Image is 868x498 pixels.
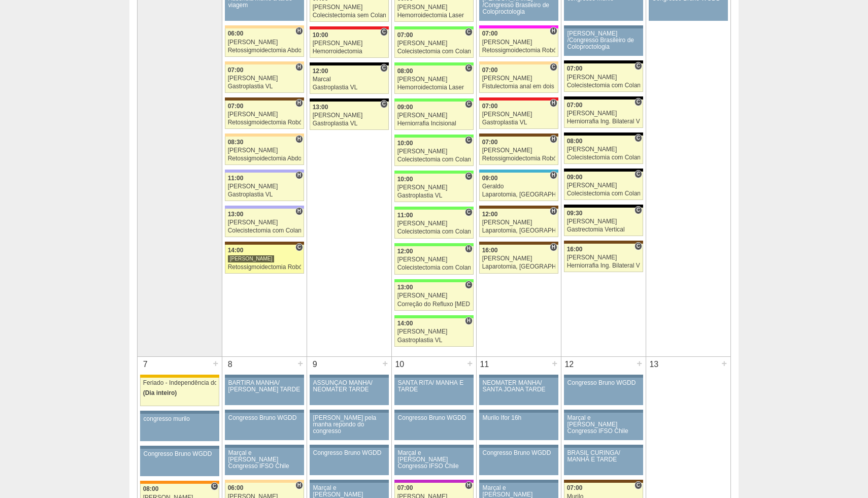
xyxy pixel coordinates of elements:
[140,375,219,378] div: Key: Feriado
[228,155,302,162] div: Retossigmoidectomia Abdominal VL
[394,445,474,448] div: Key: Aviso
[140,449,219,476] a: Congresso Bruno WGDD
[397,48,471,55] div: Colecistectomia com Colangiografia VL
[397,4,471,11] div: [PERSON_NAME]
[567,226,641,233] div: Gastrectomia Vertical
[143,380,217,386] div: Feriado - Independência do [GEOGRAPHIC_DATA]
[144,416,216,422] div: congresso murilo
[397,156,471,163] div: Colecistectomia com Colangiografia VL
[397,337,471,344] div: Gastroplastia VL
[394,171,474,174] div: Key: Brasil
[397,76,471,83] div: [PERSON_NAME]
[225,170,304,173] div: Key: Christóvão da Gama
[310,445,389,448] div: Key: Aviso
[635,242,642,250] span: Consultório
[310,26,389,29] div: Key: Assunção
[313,450,386,456] div: Congresso Bruno WGDD
[564,244,643,272] a: C 16:00 [PERSON_NAME] Herniorrafia Ing. Bilateral VL
[564,172,643,200] a: C 09:00 [PERSON_NAME] Colecistectomia com Colangiografia VL
[310,62,389,65] div: Key: Blanc
[479,25,558,28] div: Key: Pro Matre
[482,47,556,54] div: Retossigmoidectomia Robótica
[228,264,302,271] div: Retossigmoidectomia Robótica
[144,451,216,457] div: Congresso Bruno WGDD
[482,147,556,154] div: [PERSON_NAME]
[392,357,408,372] div: 10
[228,484,244,491] span: 06:00
[567,484,583,491] span: 07:00
[228,175,244,182] span: 11:00
[483,380,555,393] div: NEOMATER MANHÃ/ SANTA JOANA TARDE
[567,380,640,386] div: Congresso Bruno WGDD
[228,255,275,262] div: [PERSON_NAME]
[567,246,583,253] span: 16:00
[567,65,583,72] span: 07:00
[635,357,644,370] div: +
[465,317,473,325] span: Hospital
[465,28,473,36] span: Consultório
[550,243,557,251] span: Hospital
[143,485,159,492] span: 08:00
[394,375,474,378] div: Key: Aviso
[394,318,474,347] a: H 14:00 [PERSON_NAME] Gastroplastia VL
[397,292,471,299] div: [PERSON_NAME]
[313,112,386,119] div: [PERSON_NAME]
[225,480,304,483] div: Key: Bartira
[225,137,304,165] a: H 08:30 [PERSON_NAME] Retossigmoidectomia Abdominal VL
[397,40,471,47] div: [PERSON_NAME]
[394,65,474,94] a: C 08:00 [PERSON_NAME] Hemorroidectomia Laser
[564,413,643,440] a: Marçal e [PERSON_NAME] Congresso IFSO Chile
[397,192,471,199] div: Gastroplastia VL
[225,134,304,137] div: Key: Bartira
[479,245,558,273] a: H 16:00 [PERSON_NAME] Laparotomia, [GEOGRAPHIC_DATA], Drenagem, Bridas
[143,389,177,396] span: (Dia inteiro)
[397,264,471,271] div: Colecistectomia com Colangiografia VL
[397,84,471,91] div: Hemorroidectomia Laser
[564,136,643,164] a: C 08:00 [PERSON_NAME] Colecistectomia com Colangiografia VL
[225,242,304,245] div: Key: Santa Joana
[295,481,303,489] span: Hospital
[397,120,471,127] div: Herniorrafia Incisional
[482,227,556,234] div: Laparotomia, [GEOGRAPHIC_DATA], Drenagem, Bridas
[479,445,558,448] div: Key: Aviso
[295,207,303,215] span: Hospital
[310,410,389,413] div: Key: Aviso
[380,100,388,108] span: Consultório
[482,247,498,254] span: 16:00
[550,171,557,179] span: Hospital
[567,110,641,117] div: [PERSON_NAME]
[465,281,473,289] span: Consultório
[720,357,728,370] div: +
[482,83,556,90] div: Fistulectomia anal em dois tempos
[564,132,643,136] div: Key: Blanc
[310,65,389,94] a: C 12:00 Marcal Gastroplastia VL
[394,174,474,202] a: C 10:00 [PERSON_NAME] Gastroplastia VL
[397,31,413,39] span: 07:00
[228,119,302,126] div: Retossigmoidectomia Robótica
[310,375,389,378] div: Key: Aviso
[140,411,219,414] div: Key: Aviso
[380,64,388,72] span: Consultório
[140,414,219,441] a: congresso murilo
[564,375,643,378] div: Key: Aviso
[228,111,302,118] div: [PERSON_NAME]
[225,413,304,440] a: Congresso Bruno WGDD
[397,284,413,291] span: 13:00
[394,448,474,475] a: Marçal e [PERSON_NAME] Congresso IFSO Chile
[394,279,474,282] div: Key: Brasil
[479,134,558,137] div: Key: Santa Joana
[635,62,642,70] span: Consultório
[646,357,662,372] div: 13
[482,30,498,37] span: 07:00
[567,174,583,181] span: 09:00
[479,101,558,129] a: H 07:00 [PERSON_NAME] Gastroplastia VL
[465,64,473,72] span: Consultório
[310,448,389,475] a: Congresso Bruno WGDD
[465,357,474,370] div: +
[397,220,471,227] div: [PERSON_NAME]
[465,172,473,180] span: Consultório
[313,76,386,83] div: Marcal
[295,27,303,35] span: Hospital
[310,413,389,440] a: [PERSON_NAME] pela manha repondo do congresso
[397,248,413,255] span: 12:00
